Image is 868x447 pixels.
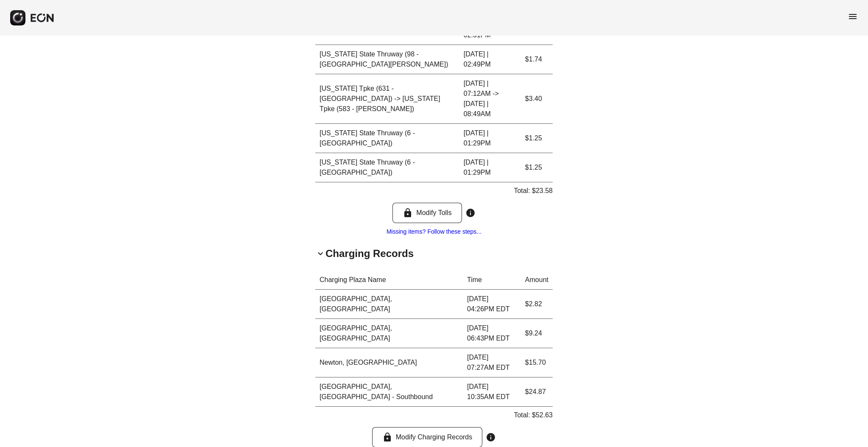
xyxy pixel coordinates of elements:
a: Missing items? Follow these steps... [387,228,481,235]
td: [GEOGRAPHIC_DATA], [GEOGRAPHIC_DATA] [315,319,463,348]
td: Newton, [GEOGRAPHIC_DATA] [315,348,463,377]
td: [US_STATE] Tpke (631 - [GEOGRAPHIC_DATA]) -> [US_STATE] Tpke (583 - [PERSON_NAME]) [315,74,459,124]
span: lock [382,432,392,442]
th: Time [463,271,521,290]
span: lock [403,208,413,218]
td: $1.25 [521,124,553,153]
th: Charging Plaza Name [315,271,463,290]
td: $15.70 [521,348,553,377]
td: [DATE] 07:27AM EDT [463,348,521,377]
td: [GEOGRAPHIC_DATA], [GEOGRAPHIC_DATA] [315,290,463,319]
span: info [486,432,496,442]
td: $9.24 [521,319,553,348]
td: [US_STATE] State Thruway (98 - [GEOGRAPHIC_DATA][PERSON_NAME]) [315,45,459,74]
td: $1.25 [521,153,553,182]
span: keyboard_arrow_down [315,249,325,259]
td: $3.40 [521,74,553,124]
td: [US_STATE] State Thruway (6 - [GEOGRAPHIC_DATA]) [315,153,459,182]
p: Total: $52.63 [514,410,553,420]
td: [DATE] | 02:49PM [459,45,521,74]
td: $24.87 [521,377,553,407]
button: Modify Tolls [392,203,462,223]
td: [DATE] | 07:12AM -> [DATE] | 08:49AM [459,74,521,124]
td: [DATE] 04:26PM EDT [463,290,521,319]
td: [DATE] 06:43PM EDT [463,319,521,348]
th: Amount [521,271,553,290]
td: $1.74 [521,45,553,74]
span: info [465,208,476,218]
td: [DATE] | 01:29PM [459,124,521,153]
span: menu [848,11,858,22]
td: $2.82 [521,290,553,319]
td: [DATE] | 01:29PM [459,153,521,182]
p: Total: $23.58 [514,186,553,196]
td: [GEOGRAPHIC_DATA], [GEOGRAPHIC_DATA] - Southbound [315,377,463,407]
h2: Charging Records [325,247,414,260]
td: [DATE] 10:35AM EDT [463,377,521,407]
td: [US_STATE] State Thruway (6 - [GEOGRAPHIC_DATA]) [315,124,459,153]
